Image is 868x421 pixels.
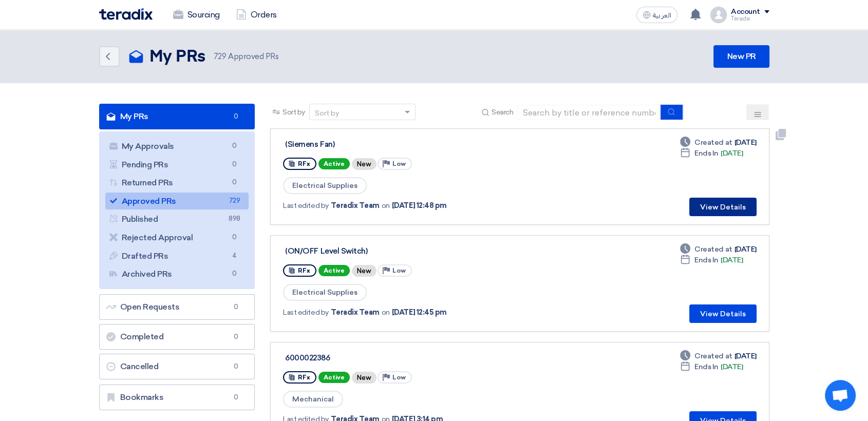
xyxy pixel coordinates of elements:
a: Archived PRs [105,265,249,283]
span: Last edited by [283,200,328,211]
span: Active [318,265,350,276]
span: العربية [653,12,671,19]
span: 0 [228,232,240,243]
div: (Siemens Fan) [285,140,542,149]
span: Mechanical [283,391,343,408]
span: Created at [694,244,732,255]
span: Teradix Team [331,200,380,211]
a: My PRs0 [99,104,255,129]
span: Last edited by [283,307,328,318]
a: Sourcing [165,4,228,26]
a: Orders [228,4,285,26]
span: 0 [228,141,240,151]
div: [DATE] [680,255,743,265]
span: Active [318,372,350,383]
a: Returned PRs [105,174,249,192]
a: Open Requests0 [99,294,255,320]
a: Completed0 [99,324,255,350]
a: Published [105,210,249,228]
div: New [352,158,376,170]
div: [DATE] [680,351,756,361]
div: [DATE] [680,361,743,372]
div: Sort by [315,108,339,119]
button: العربية [636,7,677,23]
span: Approved PRs [214,51,279,63]
input: Search by title or reference number [517,105,661,120]
span: Created at [694,351,732,361]
a: Pending PRs [105,156,249,174]
span: 0 [230,111,242,122]
div: Teradix [731,16,769,22]
span: Low [392,374,406,381]
span: on [382,307,390,318]
span: 0 [228,269,240,279]
a: New PR [713,45,769,68]
button: View Details [689,198,757,216]
span: 729 [214,52,227,61]
span: Active [318,158,350,169]
a: Drafted PRs [105,247,249,265]
a: Rejected Approval [105,229,249,246]
span: Electrical Supplies [283,177,367,194]
span: [DATE] 12:48 pm [392,200,447,211]
div: [DATE] [680,148,743,159]
span: 0 [230,302,242,312]
span: Teradix Team [331,307,380,318]
span: 0 [230,392,242,403]
span: RFx [298,267,310,274]
div: 6000022386 [285,353,542,362]
img: profile_test.png [710,7,727,23]
span: Search [492,107,513,118]
span: [DATE] 12:45 pm [392,307,447,318]
span: 0 [228,159,240,170]
div: Open chat [825,380,856,411]
span: Ends In [694,361,719,372]
span: Low [392,160,406,167]
a: Bookmarks0 [99,385,255,410]
div: New [352,372,376,384]
span: Ends In [694,148,719,159]
span: Low [392,267,406,274]
span: Created at [694,137,732,148]
span: 4 [228,251,240,261]
h2: My PRs [149,47,205,67]
span: Sort by [282,107,305,118]
a: Approved PRs [105,193,249,210]
div: [DATE] [680,137,756,148]
span: 0 [230,332,242,342]
span: 0 [228,177,240,188]
span: 0 [230,361,242,372]
a: My Approvals [105,138,249,155]
span: RFx [298,374,310,381]
span: 898 [228,214,240,224]
img: Teradix logo [99,8,153,20]
span: Electrical Supplies [283,284,367,301]
span: on [382,200,390,211]
a: Cancelled0 [99,354,255,379]
div: [DATE] [680,244,756,255]
div: New [352,265,376,277]
div: Account [731,8,760,16]
span: 729 [228,196,240,206]
span: RFx [298,160,310,167]
button: View Details [689,304,757,323]
div: (ON/OFF Level Switch) [285,246,542,256]
span: Ends In [694,255,719,265]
